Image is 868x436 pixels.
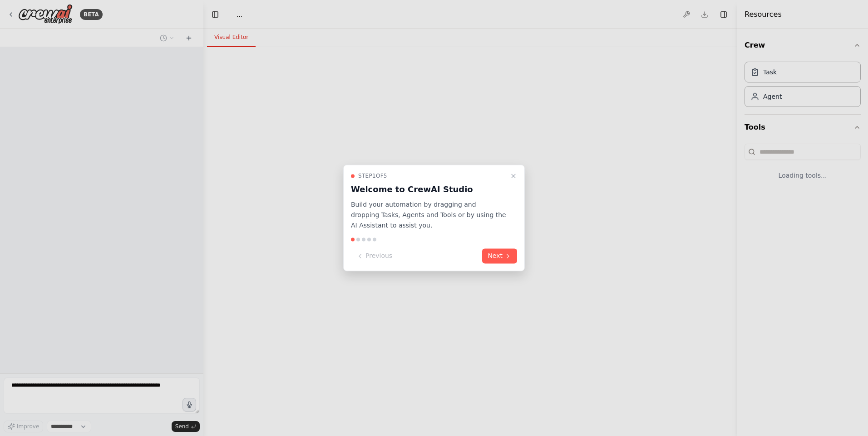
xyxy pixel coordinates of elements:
h3: Welcome to CrewAI Studio [351,183,506,196]
button: Previous [351,249,398,264]
p: Build your automation by dragging and dropping Tasks, Agents and Tools or by using the AI Assista... [351,199,506,230]
button: Next [482,249,517,264]
button: Close walkthrough [508,170,519,181]
span: Step 1 of 5 [358,172,387,179]
button: Hide left sidebar [209,8,222,21]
